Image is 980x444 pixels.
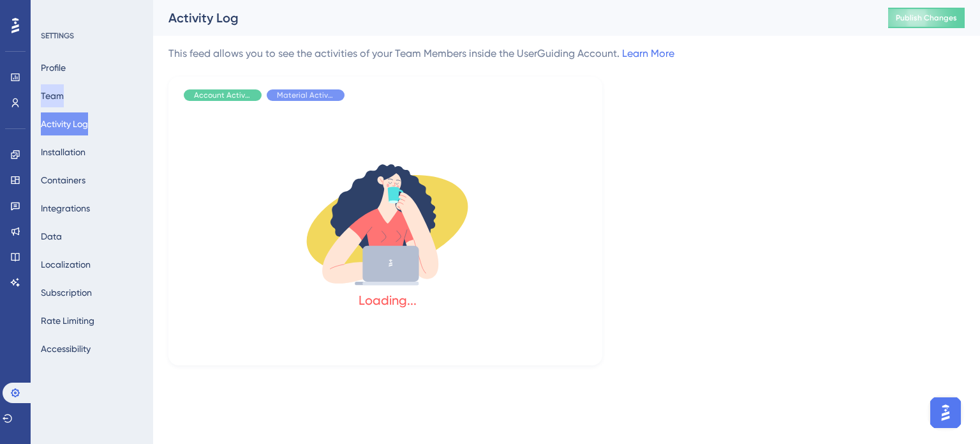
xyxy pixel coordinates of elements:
button: Data [41,225,62,248]
button: Installation [41,141,85,164]
button: Localization [41,253,91,276]
span: Account Activity [194,90,251,100]
button: Profile [41,56,66,79]
div: This feed allows you to see the activities of your Team Members inside the UserGuiding Account. [168,46,674,61]
button: Activity Log [41,112,88,135]
a: Learn More [622,47,674,59]
button: Subscription [41,281,92,304]
span: Material Activity [277,90,334,100]
button: Accessibility [41,337,91,360]
button: Integrations [41,197,90,220]
button: Publish Changes [888,8,965,28]
button: Team [41,84,64,107]
button: Containers [41,169,85,192]
div: Activity Log [168,9,856,27]
span: Publish Changes [896,13,957,23]
iframe: UserGuiding AI Assistant Launcher [926,394,965,432]
div: SETTINGS [41,31,144,41]
button: Rate Limiting [41,309,94,332]
div: Loading... [359,291,417,309]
